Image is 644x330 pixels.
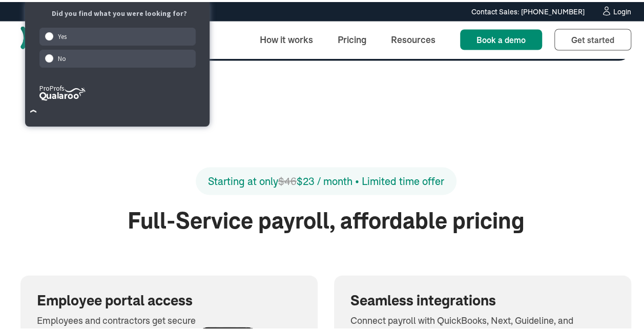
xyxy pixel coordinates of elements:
span: $46 [278,173,297,185]
div: No [39,48,196,66]
a: Book a demo [460,28,542,48]
button: Close Survey [25,101,42,118]
div: Login [613,6,631,13]
a: Get started [554,27,631,49]
div: Starting at only $23 / month • Limited time offer [208,172,444,187]
div: Yes [39,26,196,44]
a: ProProfs [39,94,86,101]
h3: Seamless integrations [350,290,615,307]
span: Book a demo [476,33,526,43]
span: Get started [571,33,614,43]
tspan: ProProfs [39,82,64,91]
h2: Full-Service payroll, affordable pricing [20,205,631,233]
a: Login [601,4,631,15]
a: Resources [383,27,444,49]
div: Did you find what you were looking for? [37,7,201,17]
h3: Employee portal access [37,290,197,307]
a: home [20,25,127,51]
a: Pricing [329,27,375,49]
a: How it works [252,27,321,49]
div: Contact Sales: [PHONE_NUMBER] [471,5,585,15]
